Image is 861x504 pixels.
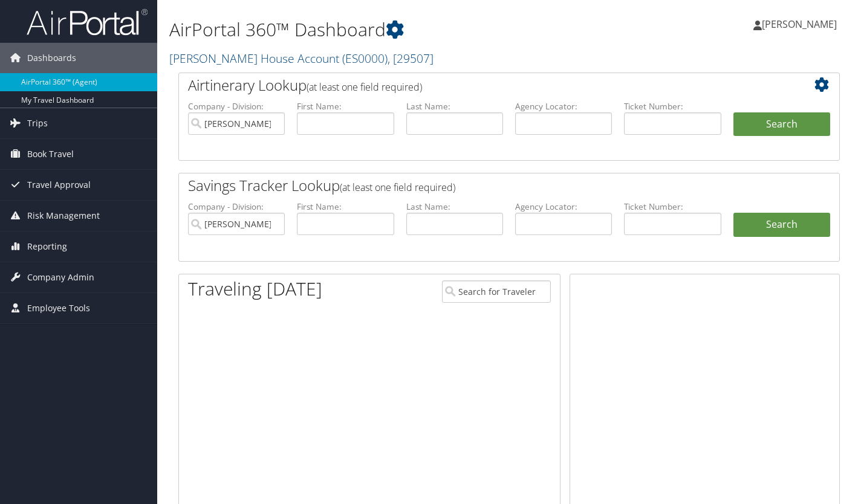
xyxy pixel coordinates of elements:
[27,262,94,292] span: Company Admin
[753,6,849,42] a: [PERSON_NAME]
[27,201,100,231] span: Risk Management
[297,201,394,213] label: First Name:
[515,201,612,213] label: Agency Locator:
[188,276,322,302] h1: Traveling [DATE]
[388,50,434,66] span: , [ 29507 ]
[762,18,837,31] span: [PERSON_NAME]
[188,201,285,213] label: Company - Division:
[624,201,721,213] label: Ticket Number:
[515,100,612,112] label: Agency Locator:
[27,231,67,262] span: Reporting
[169,17,622,42] h1: AirPortal 360™ Dashboard
[188,100,285,112] label: Company - Division:
[442,280,551,303] input: Search for Traveler
[188,75,775,95] h2: Airtinerary Lookup
[169,50,434,66] a: [PERSON_NAME] House Account
[27,139,74,169] span: Book Travel
[27,108,48,138] span: Trips
[406,201,503,213] label: Last Name:
[342,50,388,66] span: ( ES0000 )
[27,170,91,200] span: Travel Approval
[27,293,90,323] span: Employee Tools
[307,80,422,94] span: (at least one field required)
[188,175,775,196] h2: Savings Tracker Lookup
[297,100,394,112] label: First Name:
[733,213,830,237] a: Search
[733,112,830,137] button: Search
[27,43,76,73] span: Dashboards
[27,8,148,36] img: airportal-logo.png
[406,100,503,112] label: Last Name:
[624,100,721,112] label: Ticket Number:
[188,213,285,235] input: search accounts
[340,181,455,194] span: (at least one field required)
